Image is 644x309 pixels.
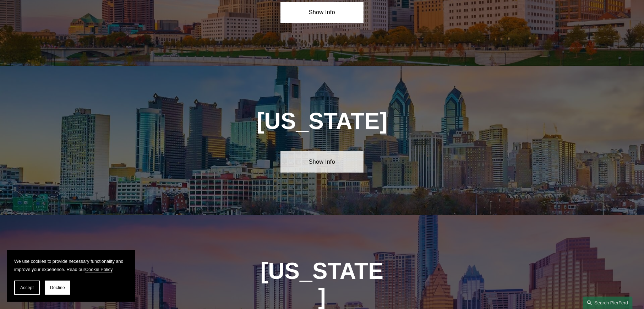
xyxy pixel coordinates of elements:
p: We use cookies to provide necessary functionality and improve your experience. Read our . [14,257,128,273]
a: Show Info [280,2,363,23]
section: Cookie banner [7,250,135,302]
span: Accept [20,285,34,290]
a: Cookie Policy [85,267,113,272]
h1: [US_STATE] [218,108,425,134]
button: Accept [14,281,40,295]
a: Search this site [583,297,633,309]
button: Decline [45,281,70,295]
span: Decline [50,285,65,290]
a: Show Info [280,151,363,173]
